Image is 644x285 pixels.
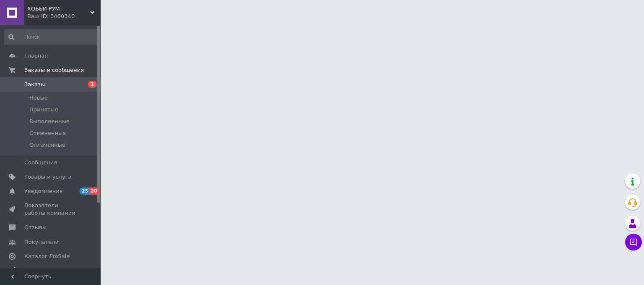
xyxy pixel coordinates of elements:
[24,253,70,260] span: Каталог ProSale
[24,238,59,246] span: Покупатели
[29,129,66,137] span: Отмененные
[24,267,55,274] span: Аналитика
[24,66,84,74] span: Заказы и сообщения
[80,187,89,195] span: 25
[29,118,70,125] span: Выполненные
[24,52,48,60] span: Главная
[29,141,65,149] span: Оплаченные
[24,202,78,217] span: Показатели работы компании
[24,159,57,166] span: Сообщения
[24,224,47,231] span: Отзывы
[89,187,99,195] span: 20
[4,29,99,45] input: Поиск
[27,5,90,13] span: ХОББИ РУМ
[29,106,58,113] span: Принятые
[29,94,48,102] span: Новые
[88,81,96,88] span: 1
[27,13,101,20] div: Ваш ID: 3460340
[625,234,642,251] button: Чат с покупателем
[24,187,62,195] span: Уведомления
[24,173,72,181] span: Товары и услуги
[24,81,45,88] span: Заказы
